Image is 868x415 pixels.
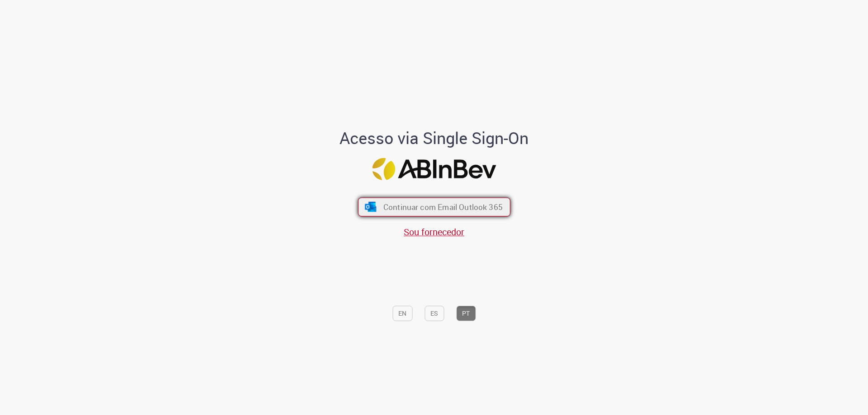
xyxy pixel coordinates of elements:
span: Continuar com Email Outlook 365 [383,202,502,212]
button: PT [456,306,476,321]
button: ES [425,306,444,321]
button: EN [392,306,412,321]
img: Logo ABInBev [372,158,496,180]
a: Sou fornecedor [404,226,464,238]
button: ícone Azure/Microsoft 360 Continuar com Email Outlook 365 [358,198,510,217]
img: ícone Azure/Microsoft 360 [364,202,377,212]
h1: Acesso via Single Sign-On [309,129,560,147]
